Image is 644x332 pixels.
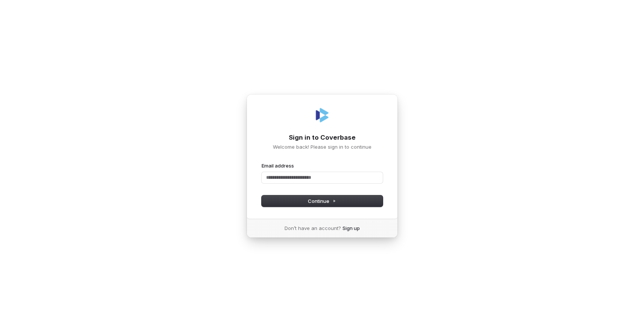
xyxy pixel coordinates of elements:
[313,106,331,124] img: Coverbase
[308,198,336,204] span: Continue
[285,225,341,231] span: Don’t have an account?
[262,195,383,207] button: Continue
[262,133,383,142] h1: Sign in to Coverbase
[262,162,294,169] label: Email address
[343,225,360,231] a: Sign up
[262,143,383,150] p: Welcome back! Please sign in to continue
